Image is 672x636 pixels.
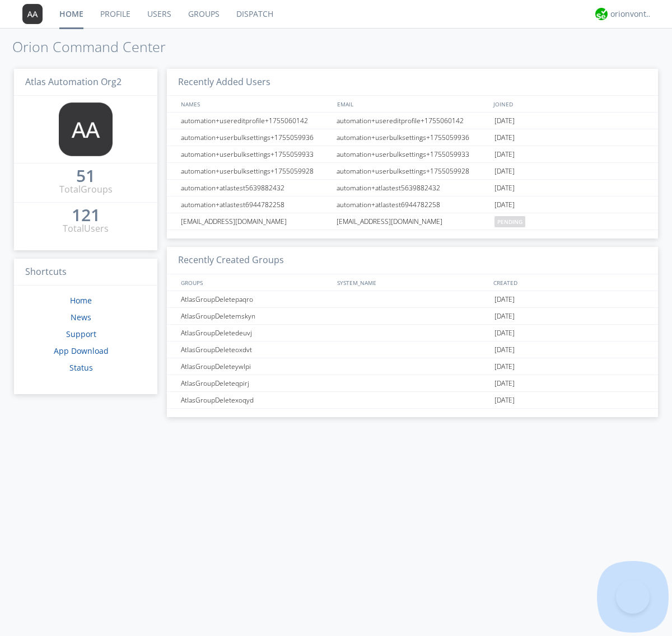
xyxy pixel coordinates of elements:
span: [DATE] [494,197,515,213]
div: AtlasGroupDeletedeuvj [178,325,333,341]
img: 373638.png [59,102,113,156]
div: automation+atlastest5639882432 [334,180,492,196]
span: [DATE] [494,291,515,308]
div: AtlasGroupDeletexoqyd [178,392,333,408]
div: JOINED [491,96,647,112]
a: automation+userbulksettings+1755059936automation+userbulksettings+1755059936[DATE] [167,129,658,146]
a: [EMAIL_ADDRESS][DOMAIN_NAME][EMAIL_ADDRESS][DOMAIN_NAME]pending [167,213,658,230]
a: automation+atlastest6944782258automation+atlastest6944782258[DATE] [167,197,658,213]
span: [DATE] [494,392,515,409]
div: AtlasGroupDeletemskyn [178,308,333,324]
div: automation+userbulksettings+1755059933 [178,146,333,162]
a: 51 [76,170,95,183]
h3: Recently Added Users [167,69,658,96]
a: automation+usereditprofile+1755060142automation+usereditprofile+1755060142[DATE] [167,113,658,129]
div: automation+atlastest5639882432 [178,180,333,196]
a: 121 [72,209,100,222]
div: EMAIL [334,96,491,112]
div: automation+userbulksettings+1755059928 [178,163,333,179]
span: [DATE] [494,342,515,358]
div: automation+atlastest6944782258 [334,197,492,213]
a: automation+atlastest5639882432automation+atlastest5639882432[DATE] [167,180,658,197]
a: AtlasGroupDeletemskyn[DATE] [167,308,658,325]
a: AtlasGroupDeletexoqyd[DATE] [167,392,658,409]
a: News [71,312,91,322]
div: GROUPS [178,274,332,291]
div: automation+userbulksettings+1755059928 [334,163,492,179]
span: [DATE] [494,375,515,392]
div: automation+userbulksettings+1755059936 [178,129,333,146]
span: [DATE] [494,113,515,129]
span: [DATE] [494,325,515,342]
img: 29d36aed6fa347d5a1537e7736e6aa13 [595,8,608,20]
div: Total Users [63,222,109,235]
a: AtlasGroupDeletepaqro[DATE] [167,291,658,308]
div: AtlasGroupDeleteqpirj [178,375,333,391]
div: [EMAIL_ADDRESS][DOMAIN_NAME] [178,213,333,230]
div: [EMAIL_ADDRESS][DOMAIN_NAME] [334,213,492,230]
div: SYSTEM_NAME [334,274,491,291]
div: NAMES [178,96,332,112]
div: automation+usereditprofile+1755060142 [178,113,333,129]
iframe: Toggle Customer Support [616,580,650,614]
div: automation+userbulksettings+1755059933 [334,146,492,162]
a: automation+userbulksettings+1755059928automation+userbulksettings+1755059928[DATE] [167,163,658,180]
span: pending [494,216,525,227]
div: Total Groups [59,183,113,196]
a: AtlasGroupDeletedeuvj[DATE] [167,325,658,342]
div: AtlasGroupDeleteoxdvt [178,342,333,358]
div: 51 [76,170,95,181]
a: AtlasGroupDeleteqpirj[DATE] [167,375,658,392]
span: [DATE] [494,163,515,180]
div: AtlasGroupDeleteywlpi [178,358,333,375]
div: automation+userbulksettings+1755059936 [334,129,492,146]
span: [DATE] [494,146,515,163]
a: Status [69,362,93,373]
div: automation+usereditprofile+1755060142 [334,113,492,129]
a: AtlasGroupDeleteywlpi[DATE] [167,358,658,375]
img: 373638.png [22,4,43,24]
div: AtlasGroupDeletepaqro [178,291,333,307]
span: [DATE] [494,129,515,146]
a: Home [70,295,92,306]
div: automation+atlastest6944782258 [178,197,333,213]
a: AtlasGroupDeleteoxdvt[DATE] [167,342,658,358]
div: 121 [72,209,100,221]
span: Atlas Automation Org2 [25,76,122,88]
div: orionvontas+atlas+automation+org2 [610,8,652,20]
span: [DATE] [494,180,515,197]
a: App Download [54,345,109,356]
h3: Recently Created Groups [167,247,658,274]
a: Support [66,329,96,339]
span: [DATE] [494,358,515,375]
h3: Shortcuts [14,259,157,286]
div: CREATED [491,274,647,291]
a: automation+userbulksettings+1755059933automation+userbulksettings+1755059933[DATE] [167,146,658,163]
span: [DATE] [494,308,515,325]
